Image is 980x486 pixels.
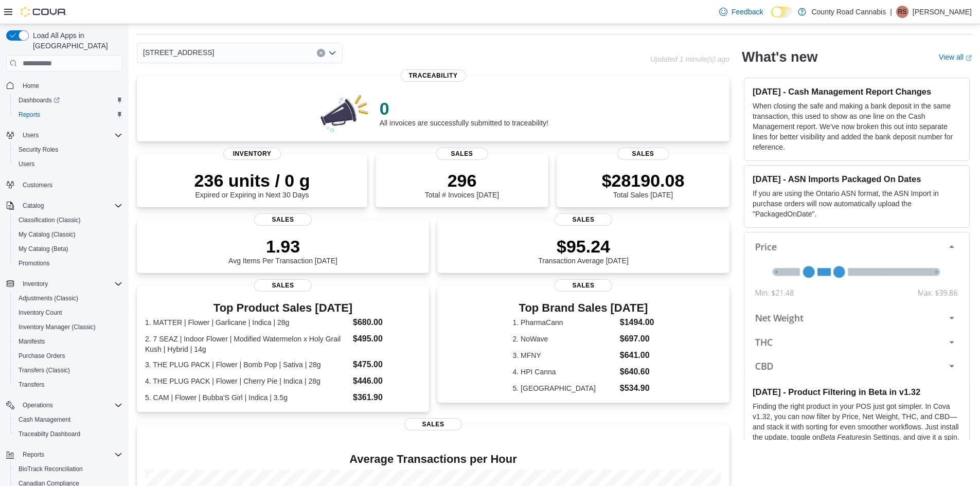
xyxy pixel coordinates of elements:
div: Expired or Expiring in Next 30 Days [194,170,310,199]
p: Finding the right product in your POS just got simpler. In Cova v1.32, you can now filter by Pric... [753,401,961,453]
dd: $680.00 [353,316,421,329]
a: My Catalog (Classic) [14,228,80,241]
a: Reports [14,109,44,121]
button: Clear input [317,49,325,57]
a: Inventory Count [14,307,66,319]
span: Security Roles [14,143,122,156]
span: Traceabilty Dashboard [19,430,80,438]
a: Dashboards [10,93,127,107]
button: Users [2,128,127,142]
button: Users [10,157,127,171]
span: Cash Management [14,413,122,426]
button: BioTrack Reconciliation [10,462,127,476]
h3: Top Brand Sales [DATE] [513,302,654,314]
span: Inventory Count [14,307,122,319]
button: Cash Management [10,412,127,427]
span: Inventory Count [19,309,62,317]
button: Adjustments (Classic) [10,291,127,305]
a: Dashboards [14,94,64,106]
span: My Catalog (Beta) [14,243,122,255]
button: Inventory [2,277,127,291]
span: Reports [23,451,44,459]
dt: 2. 7 SEAZ | Indoor Flower | Modified Watermelon x Holy Grail Kush | Hybrid | 14g [145,334,349,354]
button: Operations [2,398,127,412]
span: Catalog [19,200,122,212]
span: Home [23,82,39,90]
span: Sales [617,148,669,160]
span: Sales [555,213,612,226]
h4: Average Transactions per Hour [145,453,721,465]
span: Dashboards [14,94,122,106]
a: Cash Management [14,413,75,426]
button: Customers [2,177,127,192]
button: Classification (Classic) [10,213,127,227]
h3: Top Product Sales [DATE] [145,302,421,314]
dd: $1494.00 [620,316,654,329]
a: View allExternal link [939,53,972,61]
span: Sales [404,418,462,430]
a: My Catalog (Beta) [14,243,73,255]
h2: What's new [742,49,817,65]
span: Customers [19,178,122,191]
div: Total Sales [DATE] [602,170,685,199]
span: RS [898,6,907,18]
a: BioTrack Reconciliation [14,463,87,475]
dt: 3. THE PLUG PACK | Flower | Bomb Pop | Sativa | 28g [145,359,349,370]
span: Promotions [14,257,122,269]
dt: 2. NoWave [513,334,616,344]
a: Manifests [14,335,49,348]
button: Open list of options [328,49,336,57]
a: Purchase Orders [14,350,69,362]
span: Load All Apps in [GEOGRAPHIC_DATA] [29,30,122,51]
p: County Road Cannabis [811,6,886,18]
button: Catalog [19,200,48,212]
a: Transfers (Classic) [14,364,74,376]
button: Inventory Count [10,305,127,320]
a: Home [19,80,43,92]
span: BioTrack Reconciliation [19,465,83,473]
span: Transfers [19,381,44,389]
span: [STREET_ADDRESS] [143,46,214,59]
span: BioTrack Reconciliation [14,463,122,475]
span: Promotions [19,259,50,267]
div: All invoices are successfully submitted to traceability! [380,98,548,127]
svg: External link [966,55,972,61]
div: RK Sohal [896,6,908,18]
span: Sales [254,279,312,292]
dd: $361.90 [353,391,421,404]
span: Cash Management [19,416,70,424]
span: Inventory [19,278,122,290]
button: Inventory [19,278,52,290]
span: Operations [19,399,122,411]
a: Feedback [715,2,767,22]
button: Inventory Manager (Classic) [10,320,127,334]
span: Transfers (Classic) [19,366,70,374]
span: My Catalog (Classic) [14,228,122,241]
span: Manifests [19,337,45,346]
button: Promotions [10,256,127,271]
p: 236 units / 0 g [194,170,310,191]
span: Sales [254,213,312,226]
dt: 5. CAM | Flower | Bubba'S Girl | Indica | 3.5g [145,392,349,403]
p: If you are using the Ontario ASN format, the ASN Import in purchase orders will now automatically... [753,188,961,219]
button: Transfers (Classic) [10,363,127,377]
span: Inventory Manager (Classic) [14,321,122,333]
span: Users [14,158,122,170]
button: Transfers [10,377,127,392]
button: Reports [19,448,48,461]
button: Security Roles [10,142,127,157]
a: Users [14,158,39,170]
button: My Catalog (Beta) [10,242,127,256]
dt: 1. PharmaCann [513,317,616,328]
span: Reports [14,109,122,121]
p: 1.93 [228,236,337,257]
span: Operations [23,401,53,409]
p: $95.24 [538,236,629,257]
dd: $475.00 [353,358,421,371]
img: 0 [318,92,371,133]
span: Traceabilty Dashboard [14,428,122,440]
span: Transfers [14,379,122,391]
span: Manifests [14,335,122,348]
img: Cova [21,7,67,17]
